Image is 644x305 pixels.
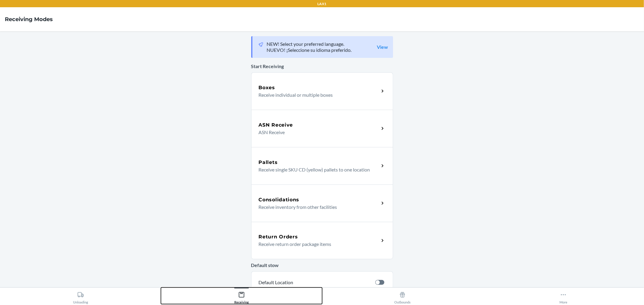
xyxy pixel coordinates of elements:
[559,289,567,304] div: More
[483,288,644,304] button: More
[251,147,393,184] a: PalletsReceive single SKU CD (yellow) pallets to one location
[251,184,393,222] a: ConsolidationsReceive inventory from other facilities
[377,44,388,50] a: View
[322,288,483,304] button: Outbounds
[267,47,352,53] p: NUEVO! ¡Seleccione su idioma preferido.
[161,288,322,304] button: Receiving
[259,91,374,99] p: Receive individual or multiple boxes
[259,233,298,241] h5: Return Orders
[251,222,393,259] a: Return OrdersReceive return order package items
[259,196,300,203] h5: Consolidations
[259,121,293,129] h5: ASN Receive
[259,129,374,136] p: ASN Receive
[259,279,370,286] p: Default Location
[394,289,411,304] div: Outbounds
[251,262,393,269] p: Default stow
[251,63,393,70] p: Start Receiving
[259,241,374,248] p: Receive return order package items
[267,41,352,47] p: NEW! Select your preferred language.
[73,289,88,304] div: Unloading
[234,289,249,304] div: Receiving
[259,84,275,91] h5: Boxes
[318,1,327,7] p: LAX1
[251,72,393,110] a: BoxesReceive individual or multiple boxes
[259,203,374,211] p: Receive inventory from other facilities
[259,166,374,173] p: Receive single SKU CD (yellow) pallets to one location
[5,15,53,23] h4: Receiving Modes
[259,159,278,166] h5: Pallets
[251,110,393,147] a: ASN ReceiveASN Receive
